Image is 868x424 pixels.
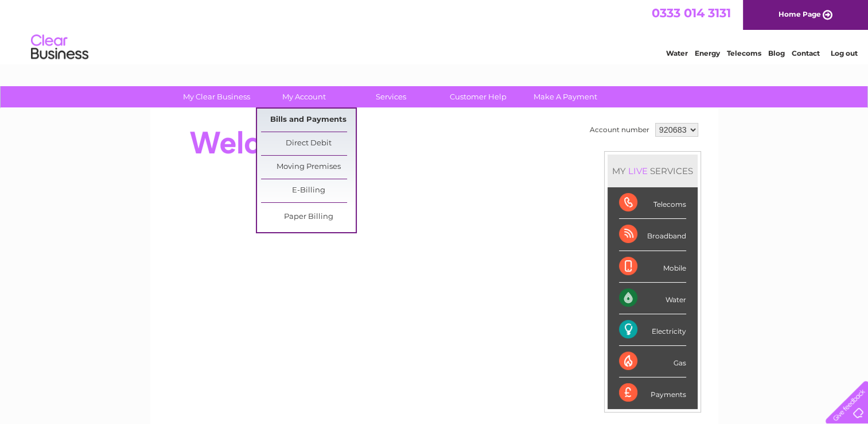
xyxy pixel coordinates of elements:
div: Clear Business is a trading name of Verastar Limited (registered in [GEOGRAPHIC_DATA] No. 3667643... [164,6,706,56]
div: Water [619,283,686,314]
a: Make A Payment [518,86,613,107]
a: Log out [830,49,857,57]
a: Customer Help [431,86,526,107]
td: Account number [587,120,652,140]
a: E-Billing [261,179,356,202]
div: Electricity [619,314,686,346]
a: Energy [695,49,720,57]
a: My Account [256,86,351,107]
a: Telecoms [727,49,761,57]
div: Telecoms [619,187,686,219]
a: Direct Debit [261,132,356,155]
div: Broadband [619,219,686,250]
a: Paper Billing [261,206,356,229]
div: LIVE [626,165,650,176]
a: Blog [768,49,785,57]
a: Moving Premises [261,156,356,179]
a: Bills and Payments [261,109,356,132]
a: 0333 014 3131 [652,6,731,20]
div: Gas [619,346,686,377]
a: Contact [792,49,820,57]
div: MY SERVICES [608,155,698,187]
img: logo.png [30,30,89,65]
a: Services [344,86,438,107]
a: Water [666,49,688,57]
div: Payments [619,377,686,408]
div: Mobile [619,251,686,283]
a: My Clear Business [169,86,264,107]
